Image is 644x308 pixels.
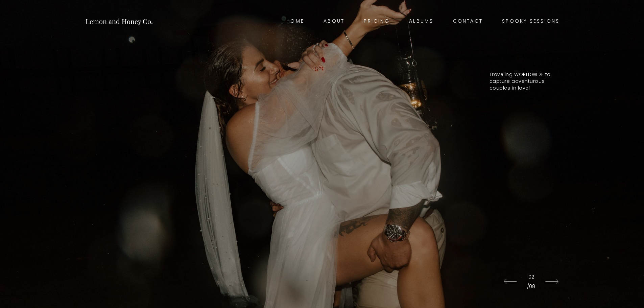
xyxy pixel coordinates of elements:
[443,17,493,26] a: Contact
[277,17,314,26] a: Home
[314,17,354,26] a: About
[493,17,569,26] a: Spooky Sessions
[400,17,443,26] a: Albums
[354,17,400,26] a: Pricing
[527,282,535,291] span: /08
[86,13,153,30] a: Lemon and Honey Co.
[527,272,535,282] span: 02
